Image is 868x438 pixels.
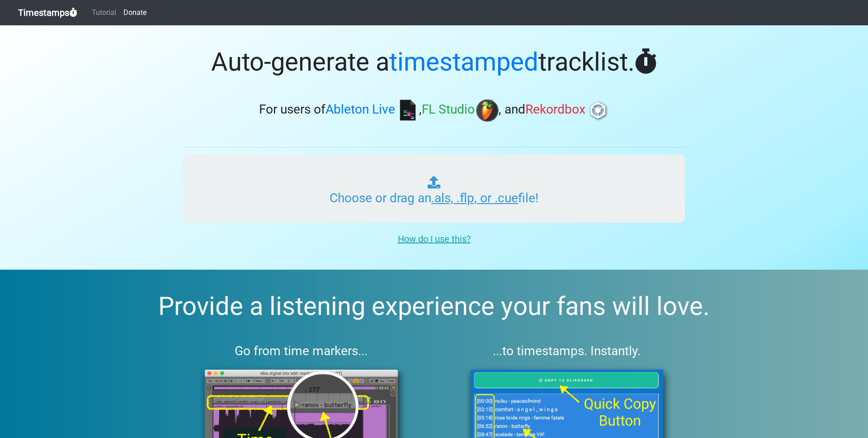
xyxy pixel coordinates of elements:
a: Timestamps [18,4,77,22]
span: Ableton Live [325,102,395,117]
span: FL Studio [422,102,475,117]
span: timestamped [389,47,538,77]
img: ableton.png [396,99,419,122]
u: How do I use this? [398,233,471,244]
img: fl.png [476,99,499,122]
a: Donate [120,4,150,22]
h1: Auto-generate a tracklist. [183,47,685,77]
img: rb.png [587,99,609,122]
a: Tutorial [88,4,120,22]
h3: ...to timestamps. Instantly. [449,343,685,359]
span: Rekordbox [525,102,585,117]
h3: For users of , , and [183,99,685,122]
h2: Provide a listening experience your fans will love. [22,291,846,322]
h3: Go from time markers... [183,343,420,359]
